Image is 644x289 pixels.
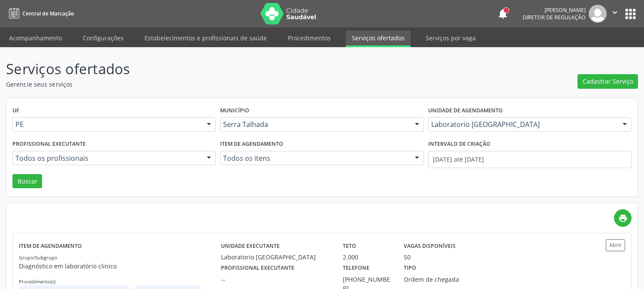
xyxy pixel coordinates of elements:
[223,154,406,163] span: Todos os itens
[404,262,416,275] label: Tipo
[343,239,356,253] label: Teto
[346,30,411,47] a: Serviços ofertados
[606,239,625,251] button: Abrir
[6,80,448,89] p: Gerencie seus serviços
[589,5,607,23] img: img
[77,30,130,45] a: Configurações
[19,254,57,261] small: Grupo/Subgrupo
[12,104,19,117] label: UF
[22,10,74,17] span: Central de Marcação
[428,138,490,151] label: Intervalo de criação
[428,151,632,168] input: Selecione um intervalo
[523,6,586,14] div: [PERSON_NAME]
[220,104,249,117] label: Município
[6,58,448,80] p: Serviços ofertados
[221,253,331,262] div: Laboratorio [GEOGRAPHIC_DATA]
[431,120,614,129] span: Laboratorio [GEOGRAPHIC_DATA]
[420,30,482,45] a: Serviços por vaga
[221,262,294,275] label: Profissional executante
[343,262,369,275] label: Telefone
[15,154,198,163] span: Todos os profissionais
[610,8,620,17] i: 
[577,74,638,89] button: Cadastrar Serviço
[19,262,221,271] p: Diagnóstico em laboratório clínico
[221,239,280,253] label: Unidade executante
[15,120,198,129] span: PE
[19,278,55,285] small: Procedimento(s)
[343,253,392,262] div: 2.000
[623,6,638,21] button: apps
[523,14,586,21] span: Diretor de regulação
[139,30,273,45] a: Estabelecimentos e profissionais de saúde
[282,30,337,45] a: Procedimentos
[404,253,411,262] div: 50
[223,120,406,129] span: Serra Talhada
[428,104,503,117] label: Unidade de agendamento
[607,5,623,23] button: 
[6,6,74,21] a: Central de Marcação
[220,138,283,151] label: Item de agendamento
[404,239,456,253] label: Vagas disponíveis
[404,275,483,284] div: Ordem de chegada
[12,174,42,189] button: Buscar
[614,209,632,227] a: print
[19,239,82,253] label: Item de agendamento
[618,214,628,223] i: print
[221,275,331,284] div: --
[12,138,86,151] label: Profissional executante
[583,77,633,86] span: Cadastrar Serviço
[497,8,509,20] button: notifications
[3,30,68,45] a: Acompanhamento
